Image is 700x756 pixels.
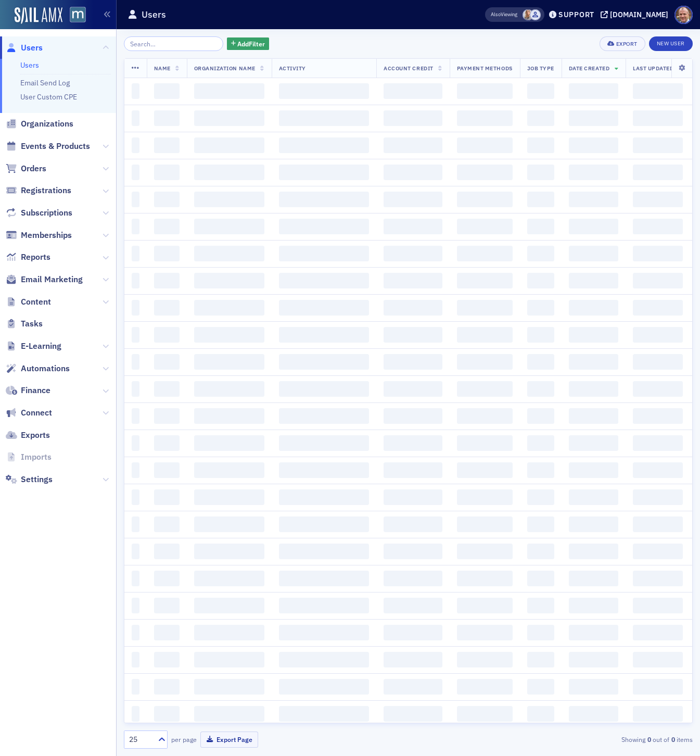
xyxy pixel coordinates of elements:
[527,679,554,695] span: ‌
[132,516,139,532] span: ‌
[527,381,554,397] span: ‌
[384,706,442,722] span: ‌
[279,598,370,613] span: ‌
[569,83,618,99] span: ‌
[132,571,139,586] span: ‌
[154,246,180,261] span: ‌
[633,300,683,316] span: ‌
[154,598,180,613] span: ‌
[154,83,180,99] span: ‌
[569,381,618,397] span: ‌
[384,408,442,424] span: ‌
[457,83,513,99] span: ‌
[20,92,77,102] a: User Custom CPE
[6,385,50,396] a: Finance
[279,544,370,559] span: ‌
[527,706,554,722] span: ‌
[384,652,442,667] span: ‌
[384,435,442,451] span: ‌
[457,652,513,667] span: ‌
[527,462,554,478] span: ‌
[633,625,683,640] span: ‌
[610,10,668,19] div: [DOMAIN_NAME]
[132,408,139,424] span: ‌
[21,42,43,54] span: Users
[569,65,609,72] span: Date Created
[6,318,43,330] a: Tasks
[527,137,554,153] span: ‌
[6,407,52,419] a: Connect
[457,381,513,397] span: ‌
[457,598,513,613] span: ‌
[279,625,370,640] span: ‌
[21,407,52,419] span: Connect
[527,192,554,207] span: ‌
[279,408,370,424] span: ‌
[457,516,513,532] span: ‌
[21,296,51,308] span: Content
[21,230,72,241] span: Memberships
[569,219,618,234] span: ‌
[194,219,264,234] span: ‌
[132,544,139,559] span: ‌
[633,489,683,505] span: ‌
[154,462,180,478] span: ‌
[70,7,86,23] img: SailAMX
[154,327,180,343] span: ‌
[194,516,264,532] span: ‌
[132,462,139,478] span: ‌
[6,230,72,241] a: Memberships
[633,462,683,478] span: ‌
[6,274,83,285] a: Email Marketing
[633,137,683,153] span: ‌
[384,571,442,586] span: ‌
[569,462,618,478] span: ‌
[633,165,683,180] span: ‌
[384,625,442,640] span: ‌
[527,219,554,234] span: ‌
[457,165,513,180] span: ‌
[194,246,264,261] span: ‌
[154,165,180,180] span: ‌
[21,318,43,330] span: Tasks
[6,207,72,219] a: Subscriptions
[633,706,683,722] span: ‌
[132,625,139,640] span: ‌
[457,273,513,288] span: ‌
[527,435,554,451] span: ‌
[384,300,442,316] span: ‌
[279,679,370,695] span: ‌
[457,625,513,640] span: ‌
[527,327,554,343] span: ‌
[457,462,513,478] span: ‌
[633,516,683,532] span: ‌
[154,489,180,505] span: ‌
[132,679,139,695] span: ‌
[132,354,139,370] span: ‌
[633,679,683,695] span: ‌
[132,110,139,126] span: ‌
[6,451,52,463] a: Imports
[21,385,50,396] span: Finance
[457,408,513,424] span: ‌
[132,219,139,234] span: ‌
[129,734,152,745] div: 25
[491,11,517,18] span: Viewing
[384,192,442,207] span: ‌
[132,598,139,613] span: ‌
[132,652,139,667] span: ‌
[21,185,71,196] span: Registrations
[384,110,442,126] span: ‌
[601,11,672,18] button: [DOMAIN_NAME]
[527,652,554,667] span: ‌
[6,296,51,308] a: Content
[154,571,180,586] span: ‌
[457,327,513,343] span: ‌
[279,137,370,153] span: ‌
[527,516,554,532] span: ‌
[527,83,554,99] span: ‌
[633,327,683,343] span: ‌
[124,36,223,51] input: Search…
[194,625,264,640] span: ‌
[633,83,683,99] span: ‌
